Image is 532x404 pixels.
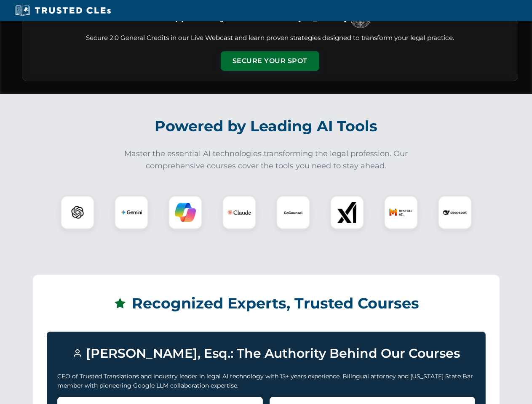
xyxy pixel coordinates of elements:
[443,201,467,224] img: DeepSeek Logo
[57,342,475,365] h3: [PERSON_NAME], Esq.: The Authority Behind Our Courses
[65,200,90,225] img: ChatGPT Logo
[276,196,310,229] div: CoCounsel
[389,201,413,224] img: Mistral AI Logo
[32,33,508,43] p: Secure 2.0 General Credits in our Live Webcast and learn proven strategies designed to transform ...
[57,372,475,391] p: CEO of Trusted Translations and industry leader in legal AI technology with 15+ years experience....
[168,196,202,229] div: Copilot
[47,289,486,318] h2: Recognized Experts, Trusted Courses
[330,196,364,229] div: xAI
[61,196,94,229] div: ChatGPT
[221,51,319,71] button: Secure Your Spot
[384,196,418,229] div: Mistral AI
[337,202,358,223] img: xAI Logo
[222,196,256,229] div: Claude
[175,202,196,223] img: Copilot Logo
[283,202,304,223] img: CoCounsel Logo
[33,112,500,141] h2: Powered by Leading AI Tools
[115,196,148,229] div: Gemini
[227,201,251,224] img: Claude Logo
[13,4,113,17] img: Trusted CLEs
[121,202,142,223] img: Gemini Logo
[119,148,414,172] p: Master the essential AI technologies transforming the legal profession. Our comprehensive courses...
[438,196,472,229] div: DeepSeek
